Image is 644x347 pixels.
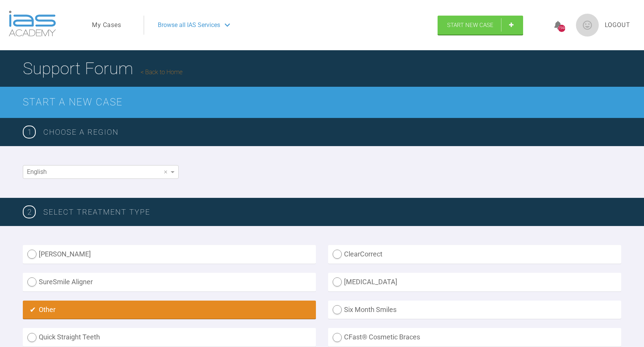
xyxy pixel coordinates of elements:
[164,168,167,175] span: ×
[23,245,316,264] label: [PERSON_NAME]
[9,11,56,37] img: logo-light.3e3ef733.png
[328,273,621,291] label: [MEDICAL_DATA]
[23,94,621,110] h2: Start a New Case
[43,126,621,138] h3: Choose a region
[23,205,36,218] span: 2
[447,22,493,29] span: Start New Case
[141,68,182,76] a: Back to Home
[23,55,182,82] h1: Support Forum
[158,20,220,30] span: Browse all IAS Services
[162,166,169,178] span: Clear value
[23,301,316,319] label: Other
[328,301,621,319] label: Six Month Smiles
[558,25,565,32] div: 1944
[27,168,47,175] span: English
[23,273,316,291] label: SureSmile Aligner
[43,206,621,218] h3: SELECT TREATMENT TYPE
[605,20,630,30] a: Logout
[328,245,621,264] label: ClearCorrect
[92,20,121,30] a: My Cases
[23,328,316,347] label: Quick Straight Teeth
[23,126,36,138] span: 1
[438,16,523,35] a: Start New Case
[576,14,599,37] img: profile.png
[328,328,621,347] label: CFast® Cosmetic Braces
